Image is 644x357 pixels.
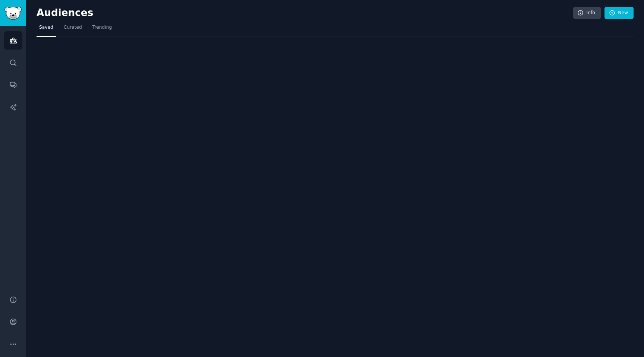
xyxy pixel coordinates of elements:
img: GummySearch logo [4,7,22,20]
span: Trending [92,24,112,31]
span: Saved [39,24,53,31]
a: Trending [90,22,114,37]
a: Info [573,7,601,19]
a: Saved [37,22,56,37]
a: New [604,7,634,19]
h2: Audiences [37,7,573,19]
span: Curated [64,24,82,31]
a: Curated [61,22,85,37]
